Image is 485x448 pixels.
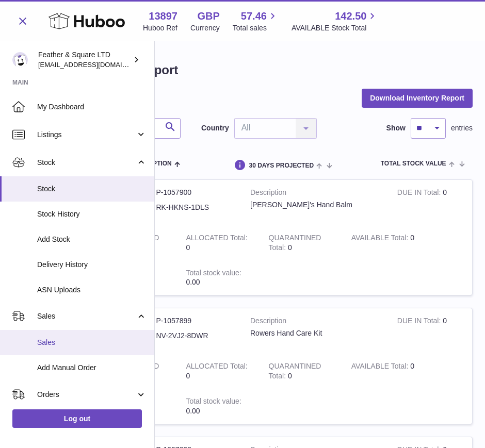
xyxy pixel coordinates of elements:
span: ASN Uploads [37,285,147,295]
dd: RK-HKNS-1DLS [156,203,235,212]
span: entries [451,123,473,133]
span: Sales [37,338,147,347]
strong: QUARANTINED Total [269,362,321,383]
dd: P-1057899 [156,316,235,326]
span: Add Stock [37,235,147,244]
a: 57.46 Total sales [233,9,279,33]
h1: My Huboo - Inventory report [12,62,473,78]
span: My Dashboard [37,102,147,112]
strong: ALLOCATED Total [186,234,247,244]
span: Stock [37,158,136,168]
span: 0 [288,243,292,252]
strong: 13897 [149,9,177,23]
span: 0.00 [186,407,200,415]
dd: P-1057900 [156,188,235,197]
div: Currency [190,23,220,33]
button: Download Inventory Report [362,89,473,107]
span: Delivery History [37,260,147,270]
dd: NV-2VJ2-8DWR [156,331,235,341]
strong: ALLOCATED Total [186,362,247,373]
strong: AVAILABLE Total [351,234,410,244]
label: Country [201,123,229,133]
td: 0 [390,180,472,225]
td: 0 [344,225,426,260]
strong: Description [250,188,382,200]
span: 0 [288,372,292,380]
span: Add Manual Order [37,363,147,373]
strong: Description [250,316,382,328]
span: 57.46 [241,9,267,23]
a: Log out [12,409,142,428]
img: feathernsquare@gmail.com [12,52,28,68]
td: 0 [178,225,261,260]
strong: GBP [197,9,219,23]
label: Show [386,123,406,133]
strong: QUARANTINED Total [269,234,321,254]
strong: Total stock value [186,397,241,408]
strong: Total stock value [186,269,241,279]
strong: AVAILABLE Total [351,362,410,373]
strong: DUE IN Total [397,317,443,327]
span: AVAILABLE Stock Total [292,23,379,33]
div: [PERSON_NAME]'s Hand Balm [250,200,382,210]
span: Stock History [37,209,147,219]
strong: DUE IN Total [397,188,443,199]
span: Stock [37,184,147,194]
div: Huboo Ref [143,23,177,33]
span: Orders [37,390,136,400]
span: 30 DAYS PROJECTED [249,162,314,169]
td: 0 [178,354,261,389]
td: 0 [344,354,426,389]
a: 142.50 AVAILABLE Stock Total [292,9,379,33]
div: Feather & Square LTD [38,50,131,70]
span: [EMAIL_ADDRESS][DOMAIN_NAME] [38,60,152,69]
span: Total sales [233,23,279,33]
div: Rowers Hand Care Kit [250,328,382,338]
span: 142.50 [335,9,366,23]
span: Listings [37,130,136,140]
span: Sales [37,311,136,321]
span: 0.00 [186,278,200,286]
td: 0 [390,308,472,354]
span: Total stock value [381,160,446,167]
